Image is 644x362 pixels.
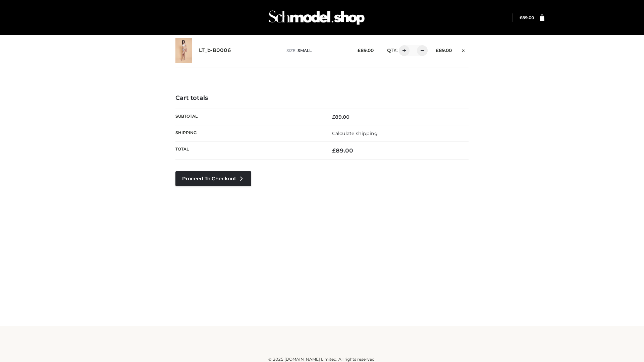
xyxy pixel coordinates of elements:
a: Remove this item [459,45,469,54]
bdi: 89.00 [358,48,374,53]
th: Shipping [175,125,322,141]
th: Total [175,142,322,160]
span: £ [436,48,439,53]
img: Schmodel Admin 964 [266,4,367,31]
bdi: 89.00 [332,114,350,120]
a: LT_b-B0006 [199,47,231,54]
bdi: 89.00 [332,147,353,154]
span: SMALL [298,48,312,53]
h4: Cart totals [175,95,469,102]
bdi: 89.00 [436,48,452,53]
a: £89.00 [520,15,534,20]
a: Calculate shipping [332,130,378,136]
span: £ [332,147,336,154]
p: size : [286,48,347,54]
th: Subtotal [175,109,322,125]
span: £ [358,48,361,53]
a: Proceed to Checkout [175,171,251,186]
bdi: 89.00 [520,15,534,20]
span: £ [332,114,335,120]
span: £ [520,15,522,20]
div: QTY: [380,45,425,56]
